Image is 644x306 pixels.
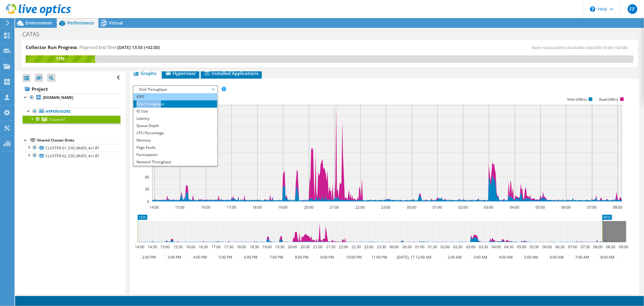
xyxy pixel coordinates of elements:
[133,115,217,122] li: Latency
[593,244,603,249] text: 08:00
[23,84,120,94] a: Project
[204,70,259,76] span: Installed Applications
[224,244,233,249] text: 17:30
[428,244,437,249] text: 01:30
[599,97,618,102] text: Read (MB/s)
[227,205,236,210] text: 17:00
[619,244,628,249] text: 09:00
[211,244,221,249] text: 17:00
[504,244,514,249] text: 04:30
[606,244,615,249] text: 08:30
[133,129,217,137] li: CPU Percentage
[278,205,287,210] text: 19:00
[133,93,217,100] li: IOPS
[543,244,552,249] text: 06:00
[555,244,565,249] text: 06:30
[252,205,262,210] text: 18:00
[568,244,577,249] text: 07:00
[613,205,622,210] text: 08:00
[133,122,217,129] li: Queue Depth
[389,244,399,249] text: 00:00
[173,244,183,249] text: 15:30
[510,205,519,210] text: 04:00
[313,244,322,249] text: 21:00
[567,97,587,102] text: Write (MB/s)
[23,108,120,116] a: Hypervisors
[262,244,272,249] text: 19:00
[590,6,595,12] svg: \n
[441,244,450,249] text: 02:00
[133,151,217,158] li: Participation
[479,244,488,249] text: 03:30
[160,244,170,249] text: 15:00
[561,205,571,210] text: 06:00
[402,244,412,249] text: 00:30
[377,244,386,249] text: 23:30
[237,244,246,249] text: 18:00
[300,244,310,249] text: 20:30
[23,152,120,160] a: CLUSTER-02_SSD_RAID5_4x1.8T
[23,94,120,102] a: [DOMAIN_NAME]
[275,244,284,249] text: 19:30
[23,144,120,152] a: CLUSTER-01_SSD_RAID5_4x1.8T
[199,244,208,249] text: 16:30
[175,205,184,210] text: 15:00
[250,244,259,249] text: 18:30
[536,205,545,210] text: 05:00
[186,244,195,249] text: 16:00
[133,100,217,108] li: Disk Throughput
[43,95,73,100] b: [DOMAIN_NAME]
[148,244,157,249] text: 14:30
[466,244,476,249] text: 03:00
[49,117,66,122] span: Cluster01
[458,205,468,210] text: 02:00
[133,137,217,144] li: Memory
[351,244,361,249] text: 22:30
[133,108,217,115] li: IO Size
[288,244,297,249] text: 20:00
[433,205,442,210] text: 01:00
[492,244,501,249] text: 04:00
[339,244,348,249] text: 22:00
[145,174,149,180] text: 60
[26,55,95,62] div: 11%
[136,86,214,93] span: Disk Throughput
[145,187,149,192] text: 30
[581,244,590,249] text: 07:30
[149,205,159,210] text: 14:00
[37,137,120,144] div: Shared Cluster Disks
[304,205,313,210] text: 20:00
[165,70,196,76] span: Hypervisor
[201,205,210,210] text: 16:00
[135,244,144,249] text: 14:00
[109,20,123,26] span: Virtual
[326,244,335,249] text: 21:30
[628,4,637,14] span: FF
[530,244,539,249] text: 05:30
[26,20,52,26] span: Environment
[330,205,339,210] text: 21:00
[133,158,217,166] li: Network Throughput
[415,244,425,249] text: 01:00
[589,45,627,50] span: [DATE] 16:00 (+02:00)
[133,292,205,304] h2: Advanced Graph Controls
[587,205,597,210] text: 07:00
[355,205,365,210] text: 22:00
[381,205,390,210] text: 23:00
[23,116,120,123] a: Cluster01
[484,205,493,210] text: 03:00
[147,199,149,204] text: 0
[79,44,160,51] h4: Projected End Time:
[532,45,630,50] span: Next recalculation available at
[67,20,94,26] span: Performance
[364,244,373,249] text: 23:00
[20,31,49,37] h1: CATAS
[133,70,157,76] span: Graphs
[133,144,217,151] li: Page Faults
[453,244,463,249] text: 02:30
[407,205,416,210] text: 00:00
[117,44,160,50] span: [DATE] 13:55 (+02:00)
[517,244,526,249] text: 05:00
